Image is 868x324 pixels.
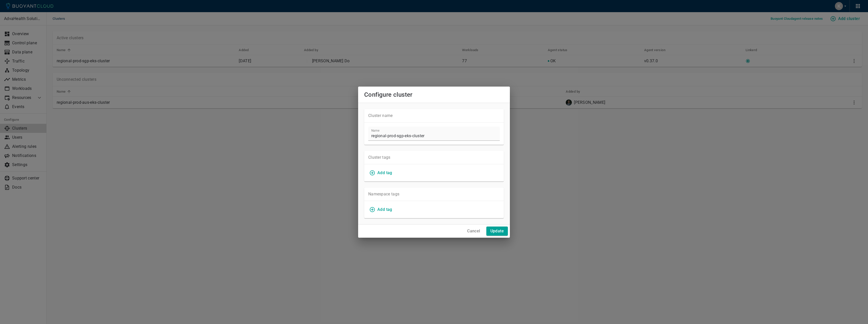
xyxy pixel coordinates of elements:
button: Update [486,227,508,236]
button: Add tag [368,205,394,214]
p: Cluster tags [368,155,500,160]
h4: Cancel [467,229,480,234]
p: Cluster name [368,113,500,118]
h4: Update [490,229,504,234]
button: Add tag [368,168,394,177]
h4: Add tag [377,207,392,212]
p: Namespace tags [368,192,500,197]
label: Name [371,128,379,133]
button: Cancel [465,227,482,236]
h4: Add tag [377,170,392,175]
span: Configure cluster [364,91,413,98]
